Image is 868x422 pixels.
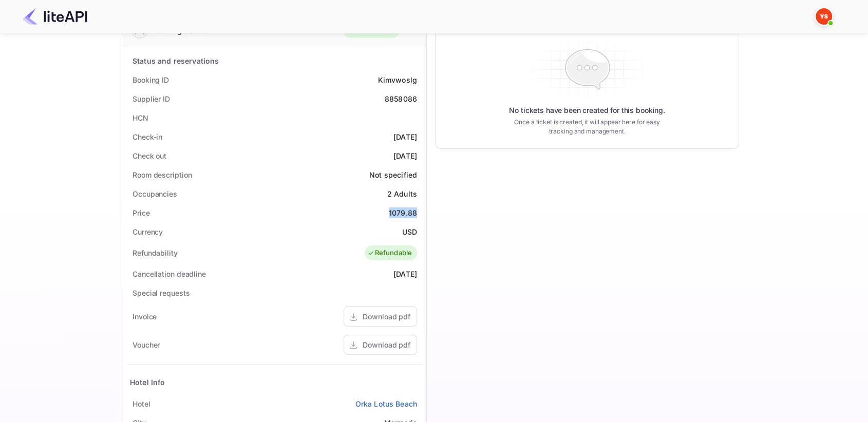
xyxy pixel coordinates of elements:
div: Check out [133,150,166,161]
img: Yandex Support [816,8,832,25]
div: Supplier ID [133,93,170,104]
div: Check-in [133,131,162,142]
div: USD [402,226,417,237]
div: Download pdf [363,311,410,322]
p: Once a ticket is created, it will appear here for easy tracking and management. [506,118,668,136]
div: Currency [133,226,163,237]
div: Hotel Info [130,377,165,388]
div: [DATE] [393,131,417,142]
div: Refundable [367,248,412,258]
div: [DATE] [393,150,417,161]
div: 2 Adults [387,188,417,199]
div: Special requests [133,287,190,298]
div: [DATE] [393,268,417,279]
div: Invoice [133,311,157,322]
div: Download pdf [363,339,410,350]
a: Orka Lotus Beach [355,398,417,409]
div: Room description [133,169,192,180]
div: Price [133,207,150,218]
div: 8858086 [385,93,417,104]
div: Refundability [133,247,178,258]
div: Voucher [133,339,160,350]
div: Booking ID [133,74,169,85]
img: LiteAPI Logo [23,8,87,25]
div: Not specified [369,169,417,180]
div: 1079.88 [389,207,417,218]
div: Occupancies [133,188,177,199]
div: Cancellation deadline [133,268,206,279]
div: Hotel [133,398,150,409]
div: Status and reservations [133,55,219,66]
div: HCN [133,112,148,123]
p: No tickets have been created for this booking. [509,105,665,116]
div: Kimvwoslg [378,74,417,85]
